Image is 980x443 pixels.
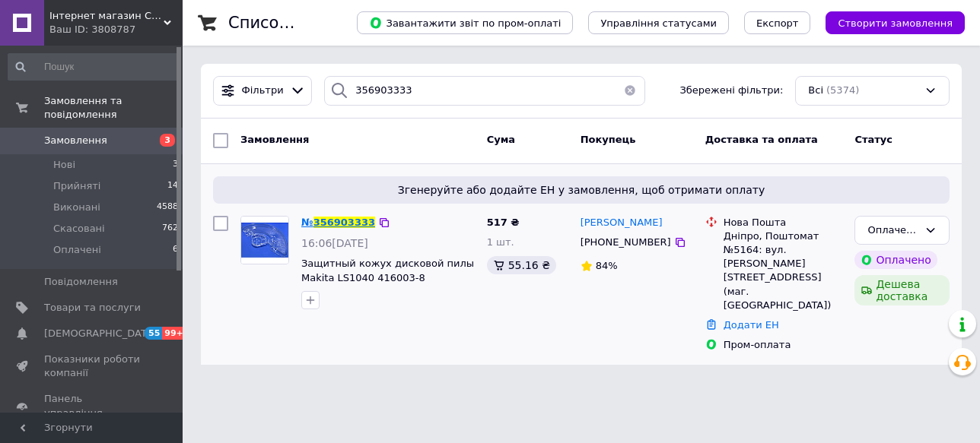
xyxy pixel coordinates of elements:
span: Замовлення [44,134,107,147]
span: [PERSON_NAME] [581,217,663,228]
button: Експорт [744,11,811,34]
span: 4588 [157,201,178,214]
div: Пром-оплата [724,338,843,352]
span: Покупець [581,134,636,145]
span: 84% [596,260,618,271]
span: Оплачені [53,243,101,257]
input: Пошук [8,53,180,81]
span: 762 [162,222,178,236]
button: Завантажити звіт по пром-оплаті [357,11,573,34]
div: Оплачено [854,251,937,269]
button: Створити замовлення [826,11,965,34]
div: Дешева доставка [854,275,950,305]
span: Фільтри [242,84,284,98]
span: 16:06[DATE] [301,237,368,249]
span: Замовлення та повідомлення [44,94,183,122]
span: Прийняті [53,179,100,193]
a: Додати ЕН [724,319,779,331]
a: [PERSON_NAME] [581,216,663,230]
span: 517 ₴ [487,217,520,228]
span: Скасовані [53,222,105,236]
span: Експорт [756,17,799,29]
span: 1 шт. [487,236,514,248]
h1: Список замовлень [228,14,383,32]
span: Показники роботи компанії [44,353,141,380]
span: Cума [487,134,515,145]
span: Замовлення [240,134,309,145]
span: Статус [854,134,892,145]
span: Виконані [53,201,100,214]
div: 55.16 ₴ [487,256,556,274]
button: Очистить [615,76,645,106]
span: Доставка та оплата [705,134,818,145]
span: 6 [173,243,178,257]
button: Управління статусами [588,11,729,34]
a: №356903333 [301,217,375,228]
span: 3 [160,134,175,147]
span: Панель управління [44,392,141,419]
span: Збережені фільтри: [679,84,783,98]
span: 99+ [162,327,187,340]
span: Інтернет магазин Струмент [49,9,164,23]
img: Фото товару [241,217,288,264]
input: Пошук за номером замовлення, ПІБ покупця, номером телефону, Email, номером накладної [324,76,644,106]
a: Фото товару [240,216,289,264]
span: Завантажити звіт по пром-оплаті [369,16,561,30]
span: 3 [173,158,178,172]
span: Управління статусами [600,17,717,29]
span: Повідомлення [44,275,118,289]
div: Дніпро, Поштомат №5164: вул. [PERSON_NAME][STREET_ADDRESS] (маг. [GEOGRAPHIC_DATA]) [724,229,843,312]
span: Згенеруйте або додайте ЕН у замовлення, щоб отримати оплату [219,182,943,198]
div: Нова Пошта [724,216,843,229]
span: [DEMOGRAPHIC_DATA] [44,327,157,340]
a: Защитный кожух дисковой пилы Makita LS1040 416003-8 [301,258,474,283]
span: Товари та послуги [44,301,141,315]
span: Всі [808,84,823,98]
span: (5374) [826,84,859,96]
span: 55 [145,327,162,340]
span: Створити замовлення [838,17,953,29]
span: № [301,217,313,228]
span: [PHONE_NUMBER] [581,236,671,248]
span: 14 [167,179,178,193]
div: Ваш ID: 3808787 [49,23,183,36]
div: Оплачено [867,223,918,239]
span: Нові [53,158,75,172]
a: Створити замовлення [810,17,965,28]
span: 356903333 [313,217,375,228]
